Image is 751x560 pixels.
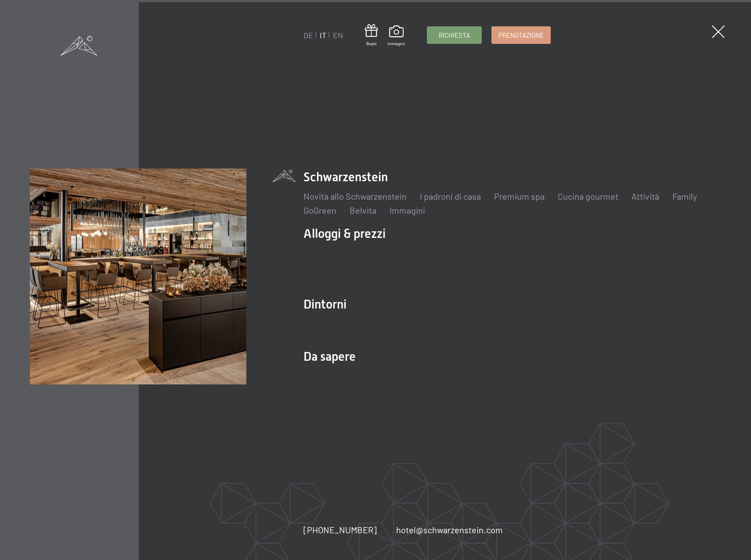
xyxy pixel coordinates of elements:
a: Buoni [365,24,378,47]
a: Prenotazione [492,27,550,43]
a: Novità allo Schwarzenstein [303,191,407,201]
span: Buoni [365,40,378,47]
a: Cucina gourmet [558,191,618,201]
span: Prenotazione [498,31,544,40]
a: Belvita [350,205,376,215]
a: GoGreen [303,205,336,215]
a: IT [320,30,326,40]
a: Immagini [390,205,425,215]
a: [PHONE_NUMBER] [303,524,377,536]
a: DE [303,30,313,40]
span: [PHONE_NUMBER] [303,524,377,535]
img: [Translate to Italienisch:] [30,169,246,384]
a: Immagini [387,25,405,47]
a: I padroni di casa [420,191,481,201]
span: Immagini [387,40,405,47]
a: Attività [632,191,659,201]
span: Richiesta [439,31,470,40]
a: Richiesta [427,27,481,43]
a: Family [672,191,697,201]
a: hotel@schwarzenstein.com [396,524,503,536]
a: EN [333,30,343,40]
a: Premium spa [494,191,545,201]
